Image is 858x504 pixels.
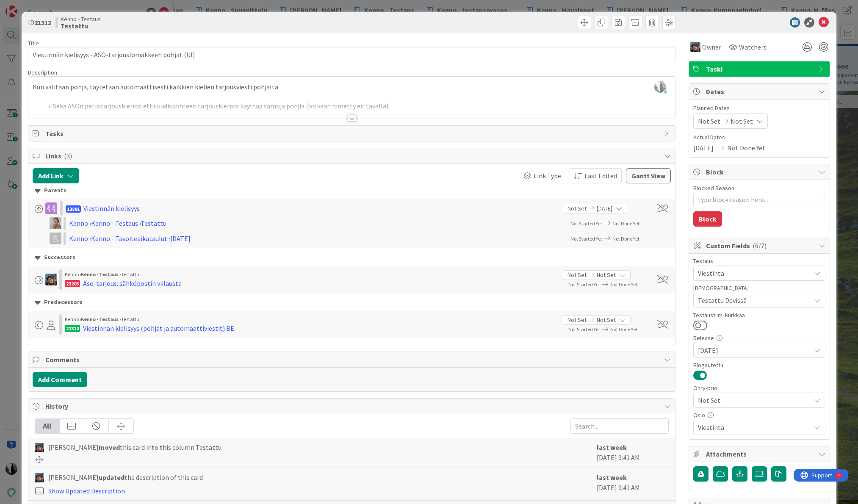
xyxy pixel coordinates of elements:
button: Gantt View [626,168,671,183]
span: Block [706,167,814,177]
img: NJeoDMAkI7olAfcB8apQQuw5P4w6Wbbi.jpg [654,81,666,93]
span: Not Done Yet [610,281,637,288]
span: Tasks [45,128,660,138]
span: ( 6/7 ) [753,241,767,250]
div: 21310 [65,325,80,332]
span: ID [28,17,51,28]
div: Kenno › Kenno - Tavoiteaikataulut › [DATE] [69,233,289,244]
span: Actual Dates [693,133,825,142]
span: Not Started Yet [568,326,600,332]
div: [DATE] 9:41 AM [597,442,669,463]
div: Parents [35,186,669,195]
span: [PERSON_NAME] this card into this column Testattu [48,442,221,452]
div: Aso-tarjous: sähköpostin viilausta [83,278,182,288]
div: Blogautettu [693,362,825,368]
span: Kenno - Testaus [61,16,101,22]
span: Link Type [534,171,561,181]
span: Not Set [731,116,753,126]
div: [DEMOGRAPHIC_DATA] [693,285,825,291]
b: 21312 [34,18,51,27]
span: Kenno › [65,316,81,322]
span: Kenno › [65,271,81,277]
b: last week [597,473,627,482]
a: Show Updated Description [48,487,125,495]
label: Blocked Reason [693,184,734,192]
img: SL [50,217,61,229]
span: Viestintä [698,422,811,432]
span: Last Edited [584,171,617,181]
span: Not Set [567,316,587,324]
b: Kenno - Testaus › [81,316,121,322]
div: Viestinnän kielisyys (pohjat ja automaattiviestit) BE [83,323,234,333]
span: Not Set [567,204,587,213]
span: Comments [45,354,660,365]
p: Kun valitaan pohja, täytetään automaattisesti kaikkien kielien tarjousviesti pohjalta. [33,82,671,92]
span: Not Done Yet [727,143,765,153]
span: History [45,401,660,411]
div: Testaustiimi kurkkaa [693,312,825,318]
span: ( 3 ) [64,152,72,160]
span: [DATE] [693,143,714,153]
span: Not Set [597,271,616,280]
div: Predecessors [35,298,669,307]
input: Search... [570,418,669,434]
img: PP [690,42,700,52]
button: Add Comment [33,372,87,387]
span: [DATE] [597,204,612,213]
span: [PERSON_NAME] the description of this card [48,472,203,482]
span: Not Started Yet [570,220,602,227]
span: Not Done Yet [610,326,637,332]
span: Not Set [567,271,587,280]
span: Owner [702,42,721,52]
span: 13891 [66,205,81,213]
span: Testattu Devissä [698,295,811,305]
button: Block [693,211,722,227]
div: 4 [44,3,46,10]
div: [DATE] 9:41 AM [597,472,669,496]
b: moved [99,443,120,451]
img: PP [35,443,44,452]
span: Not Done Yet [612,235,639,242]
div: Kenno › Kenno - Testaus › Testattu [69,218,289,228]
div: Successors [35,253,669,262]
span: Not Done Yet [612,220,639,227]
div: Osio [693,412,825,418]
span: Description [28,69,57,76]
span: Testattu [121,271,139,277]
div: All [35,419,60,433]
button: Last Edited [570,168,622,183]
span: Not Started Yet [568,281,600,288]
span: Taski [706,64,814,74]
span: Watchers [739,42,767,52]
span: Support [18,1,39,11]
b: last week [597,443,627,451]
span: [DATE] [698,345,811,355]
span: Not Set [597,316,616,324]
span: Testattu [121,316,139,322]
span: Dates [706,86,814,97]
div: Release [693,335,825,341]
div: 22203 [65,280,80,287]
span: Not Set [698,394,806,406]
span: Viestintä [698,268,811,278]
button: Add Link [33,168,79,183]
b: Testattu [61,22,101,29]
span: Custom Fields [706,241,814,251]
div: Ohry-prio [693,385,825,391]
span: Not Started Yet [570,235,602,242]
b: updated [99,473,125,482]
label: Title [28,39,39,47]
span: Attachments [706,449,814,459]
div: Testaus [693,258,825,264]
span: Links [45,151,660,161]
div: Viestinnän kielisyys [83,203,140,213]
b: Kenno - Testaus › [81,271,121,277]
input: type card name here... [28,47,676,62]
img: PP [45,274,57,285]
span: Planned Dates [693,104,825,113]
img: PP [35,473,44,482]
span: Not Set [698,116,720,126]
